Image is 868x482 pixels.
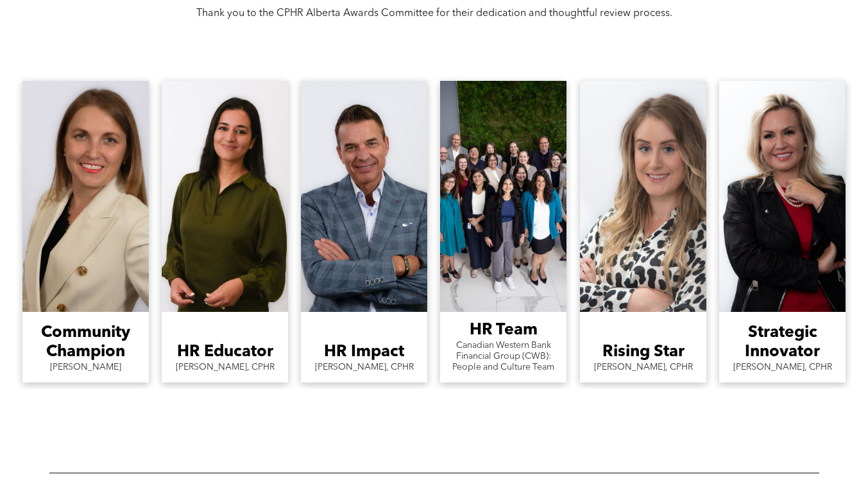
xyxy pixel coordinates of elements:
[447,340,560,373] p: Canadian Western Bank Financial Group (CWB): People and Culture Team
[733,362,831,373] p: [PERSON_NAME], CPHR
[719,81,846,312] a: A woman wearing a black leather jacket and a red shirt
[324,343,404,362] h3: HR Impact
[162,81,288,312] a: A woman in a green shirt is standing in front of a white wall.
[440,81,566,312] a: A large group of people are posing for a picture in front of a moss wall.
[602,343,684,362] h3: Rising Star
[301,81,427,312] a: A man in a suit is standing with his arms crossed and smiling.
[50,362,121,373] p: [PERSON_NAME]
[29,323,142,362] h3: Community Champion
[177,343,273,362] h3: HR Educator
[22,81,149,312] a: A woman in a white jacket is smiling for the camera.
[196,8,672,19] span: Thank you to the CPHR Alberta Awards Committee for their dedication and thoughtful review process.
[726,323,839,362] h3: Strategic Innovator
[176,362,275,373] p: [PERSON_NAME], CPHR
[315,362,414,373] p: [PERSON_NAME], CPHR
[580,81,706,312] a: A woman in a leopard print shirt is smiling with her arms crossed.
[593,362,692,373] p: [PERSON_NAME], CPHR
[470,321,538,340] h3: HR Team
